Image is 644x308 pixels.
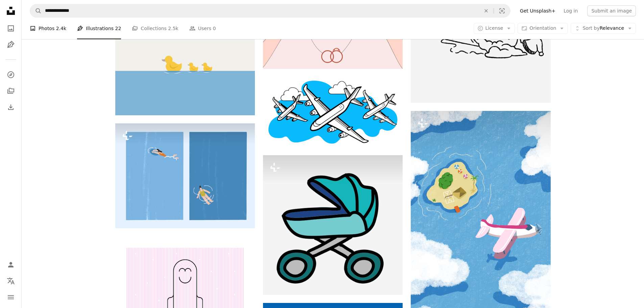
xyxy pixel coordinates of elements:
[587,5,636,16] button: Submit an image
[115,42,255,48] a: A couple of ducks floating on top of a body of water
[582,25,624,32] span: Relevance
[213,25,216,32] span: 0
[263,222,403,228] a: A blue stroller with wheels on a white background
[30,18,66,39] a: Photos 2.4k
[559,5,582,16] a: Log in
[30,4,510,18] form: Find visuals sitewide
[4,68,18,81] a: Explore
[56,25,66,32] span: 2.4k
[4,100,18,114] a: Download History
[485,25,503,31] span: License
[494,4,510,17] button: Visual search
[479,4,494,17] button: Clear
[30,4,42,17] button: Search Unsplash
[571,23,636,34] button: Sort byRelevance
[189,18,216,39] a: Users 0
[4,4,18,19] a: Home — Unsplash
[263,155,403,295] img: A blue stroller with wheels on a white background
[132,18,178,39] a: Collections 2.5k
[4,258,18,271] a: Log in / Sign up
[115,172,255,179] a: Two people swimming in a pool.
[4,274,18,288] button: Language
[582,25,599,31] span: Sort by
[263,109,403,115] a: Airplanes flying in the blue sky.
[4,290,18,304] button: Menu
[516,5,559,16] a: Get Unsplash+
[4,84,18,98] a: Collections
[263,77,403,147] img: Airplanes flying in the blue sky.
[411,219,550,226] a: A plane flies above an island in the ocean.
[168,25,178,32] span: 2.5k
[518,23,568,34] button: Orientation
[529,25,556,31] span: Orientation
[4,22,18,35] a: Photos
[474,23,515,34] button: License
[115,123,255,228] img: Two people swimming in a pool.
[4,38,18,51] a: Illustrations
